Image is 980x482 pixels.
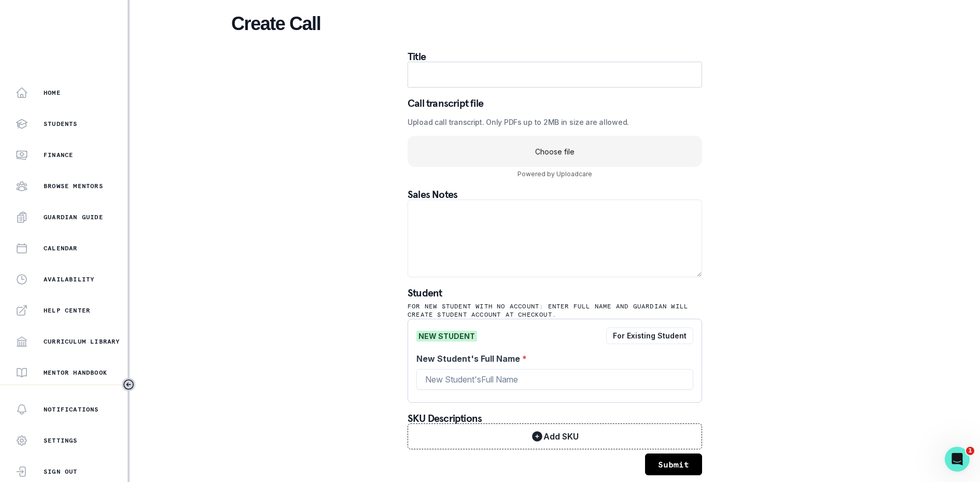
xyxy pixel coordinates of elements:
[44,89,61,97] p: Home
[44,405,99,414] p: Notifications
[44,151,73,159] p: Finance
[966,447,974,455] span: 1
[44,467,78,476] p: Sign Out
[517,169,592,179] a: Powered by Uploadcare
[231,12,878,35] h2: Create Call
[408,302,702,319] p: For new student with NO account: Enter full name and guardian will create student account at chec...
[645,453,702,475] button: Submit
[122,378,135,391] button: Toggle sidebar
[408,288,702,298] p: Student
[416,369,693,390] input: New Student'sFull Name
[416,331,477,342] span: NEW STUDENT
[44,182,103,190] p: Browse Mentors
[408,423,702,449] button: Add SKU
[416,352,687,365] label: New Student's Full Name
[44,306,90,315] p: Help Center
[408,117,696,127] label: Upload call transcript. Only PDFs up to 2MB in size are allowed.
[44,244,78,252] p: Calendar
[44,337,120,346] p: Curriculum Library
[606,328,693,344] button: For Existing Student
[44,213,103,221] p: Guardian Guide
[44,436,78,445] p: Settings
[945,447,970,472] iframe: Intercom live chat
[408,189,702,200] p: Sales Notes
[44,368,107,377] p: Mentor Handbook
[408,136,702,167] uc-drop-area: Choose file
[408,413,702,423] p: SKU Descriptions
[408,51,702,62] p: Title
[408,98,702,108] p: Call transcript file
[543,432,579,442] p: Add SKU
[44,120,78,128] p: Students
[44,275,94,283] p: Availability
